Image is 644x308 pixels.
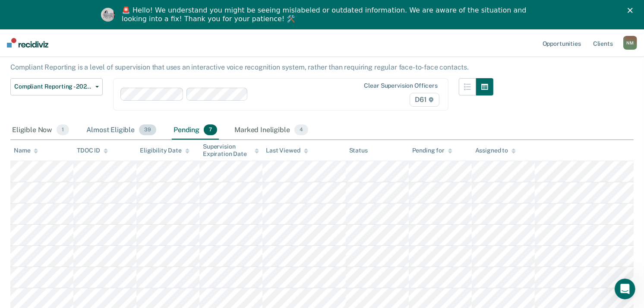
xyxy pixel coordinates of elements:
[77,147,108,154] div: TDOC ID
[475,147,516,154] div: Assigned to
[14,147,38,154] div: Name
[615,279,635,299] iframe: Intercom live chat
[10,63,469,71] p: Compliant Reporting is a level of supervision that uses an interactive voice recognition system, ...
[541,29,583,57] a: Opportunities
[10,121,71,140] div: Eligible Now1
[623,36,637,50] div: N M
[101,8,115,22] img: Profile image for Kim
[14,83,92,90] span: Compliant Reporting - 2025 Policy
[349,147,368,154] div: Status
[266,147,308,154] div: Last Viewed
[591,29,615,57] a: Clients
[294,124,308,136] span: 4
[57,124,69,136] span: 1
[140,147,189,154] div: Eligibility Date
[233,121,310,140] div: Marked Ineligible4
[410,93,439,107] span: D61
[139,124,156,136] span: 39
[412,147,452,154] div: Pending for
[7,38,48,48] img: Recidiviz
[204,124,217,136] span: 7
[203,143,259,158] div: Supervision Expiration Date
[10,78,103,95] button: Compliant Reporting - 2025 Policy
[623,36,637,50] button: NM
[122,6,529,23] div: 🚨 Hello! We understand you might be seeing mislabeled or outdated information. We are aware of th...
[364,82,438,89] div: Clear supervision officers
[85,121,158,140] div: Almost Eligible39
[172,121,219,140] div: Pending7
[628,8,636,13] div: Close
